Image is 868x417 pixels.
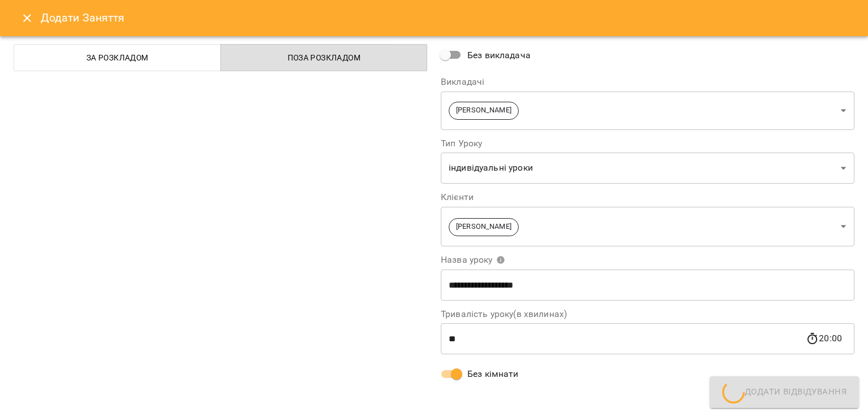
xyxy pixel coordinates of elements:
[228,51,421,64] span: Поза розкладом
[449,221,518,232] span: [PERSON_NAME]
[441,206,854,246] div: [PERSON_NAME]
[449,105,518,116] span: [PERSON_NAME]
[441,91,854,130] div: [PERSON_NAME]
[14,44,221,71] button: За розкладом
[467,367,519,381] span: Без кімнати
[441,193,854,202] label: Клієнти
[467,49,531,62] span: Без викладача
[441,310,854,319] label: Тривалість уроку(в хвилинах)
[14,5,41,32] button: Close
[441,153,854,184] div: індивідуальні уроки
[496,255,505,264] svg: Вкажіть назву уроку або виберіть клієнтів
[41,9,854,27] h6: Додати Заняття
[441,255,505,264] span: Назва уроку
[21,51,214,64] span: За розкладом
[441,139,854,148] label: Тип Уроку
[220,44,428,71] button: Поза розкладом
[441,77,854,86] label: Викладачі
